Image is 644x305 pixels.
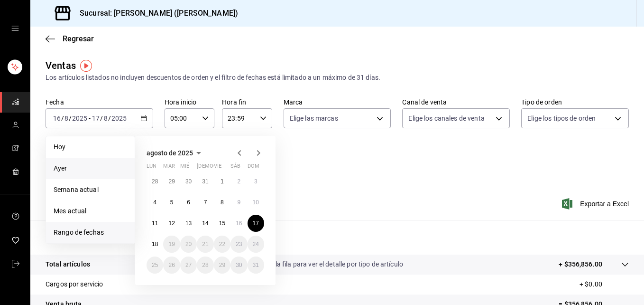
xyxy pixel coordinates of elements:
button: 30 de julio de 2025 [180,173,197,190]
input: -- [92,114,100,122]
button: Regresar [46,34,94,43]
div: Ventas [46,58,76,73]
button: 26 de agosto de 2025 [163,257,180,274]
abbr: 2 de agosto de 2025 [237,178,240,185]
p: Total artículos [46,259,90,269]
abbr: miércoles [180,163,189,173]
p: + $0.00 [580,279,629,289]
abbr: 23 de agosto de 2025 [236,241,242,248]
span: Elige los tipos de orden [527,114,596,123]
label: Tipo de orden [521,99,629,105]
abbr: 4 de agosto de 2025 [153,199,156,206]
button: 19 de agosto de 2025 [163,236,180,253]
abbr: 5 de agosto de 2025 [170,199,174,206]
abbr: 30 de agosto de 2025 [236,262,242,268]
button: 14 de agosto de 2025 [197,215,213,232]
abbr: 7 de agosto de 2025 [204,199,207,206]
input: -- [53,114,61,122]
button: 2 de agosto de 2025 [230,173,247,190]
button: 23 de agosto de 2025 [230,236,247,253]
button: 18 de agosto de 2025 [147,236,163,253]
abbr: 14 de agosto de 2025 [202,220,208,227]
input: -- [64,114,69,122]
abbr: 18 de agosto de 2025 [152,241,158,248]
button: 3 de agosto de 2025 [248,173,264,190]
button: 27 de agosto de 2025 [180,257,197,274]
span: Rango de fechas [54,228,127,238]
abbr: 19 de agosto de 2025 [168,241,175,248]
span: agosto de 2025 [147,149,193,157]
abbr: 6 de agosto de 2025 [187,199,190,206]
input: -- [103,114,108,122]
abbr: 31 de julio de 2025 [202,178,208,185]
button: 16 de agosto de 2025 [230,215,247,232]
abbr: sábado [230,163,240,173]
abbr: lunes [147,163,156,173]
span: - [89,114,91,122]
button: 5 de agosto de 2025 [163,194,180,211]
button: 30 de agosto de 2025 [230,257,247,274]
abbr: 16 de agosto de 2025 [236,220,242,227]
abbr: 3 de agosto de 2025 [254,178,258,185]
button: 29 de julio de 2025 [163,173,180,190]
button: 4 de agosto de 2025 [147,194,163,211]
button: 28 de agosto de 2025 [197,257,213,274]
button: agosto de 2025 [147,147,204,159]
abbr: 21 de agosto de 2025 [202,241,208,248]
span: / [100,114,103,122]
abbr: 15 de agosto de 2025 [219,220,225,227]
abbr: viernes [214,163,221,173]
abbr: 31 de agosto de 2025 [253,262,259,268]
label: Marca [284,99,391,105]
div: Los artículos listados no incluyen descuentos de orden y el filtro de fechas está limitado a un m... [46,73,629,83]
button: 12 de agosto de 2025 [163,215,180,232]
input: ---- [111,114,127,122]
button: 8 de agosto de 2025 [214,194,230,211]
label: Hora fin [222,99,272,105]
button: 10 de agosto de 2025 [248,194,264,211]
abbr: martes [163,163,175,173]
abbr: 13 de agosto de 2025 [185,220,192,227]
button: 31 de julio de 2025 [197,173,213,190]
span: Regresar [63,34,94,43]
button: 13 de agosto de 2025 [180,215,197,232]
span: Elige las marcas [290,114,338,123]
button: 6 de agosto de 2025 [180,194,197,211]
button: 29 de agosto de 2025 [214,257,230,274]
button: open drawer [11,25,19,32]
p: Cargos por servicio [46,279,103,289]
abbr: domingo [248,163,259,173]
span: Elige los canales de venta [408,114,484,123]
button: Exportar a Excel [564,198,629,210]
abbr: 9 de agosto de 2025 [237,199,240,206]
span: Mes actual [54,206,127,216]
button: 31 de agosto de 2025 [248,257,264,274]
abbr: 30 de julio de 2025 [185,178,192,185]
button: 22 de agosto de 2025 [214,236,230,253]
button: Tooltip marker [80,60,92,72]
button: 11 de agosto de 2025 [147,215,163,232]
p: + $356,856.00 [559,259,602,269]
label: Fecha [46,99,153,105]
abbr: 10 de agosto de 2025 [253,199,259,206]
p: Da clic en la fila para ver el detalle por tipo de artículo [246,259,403,269]
abbr: 27 de agosto de 2025 [185,262,192,268]
button: 25 de agosto de 2025 [147,257,163,274]
abbr: 12 de agosto de 2025 [168,220,175,227]
button: 15 de agosto de 2025 [214,215,230,232]
abbr: 8 de agosto de 2025 [221,199,224,206]
abbr: 29 de julio de 2025 [168,178,175,185]
abbr: 24 de agosto de 2025 [253,241,259,248]
abbr: 29 de agosto de 2025 [219,262,225,268]
abbr: 28 de julio de 2025 [152,178,158,185]
span: Ayer [54,163,127,173]
button: 21 de agosto de 2025 [197,236,213,253]
abbr: 20 de agosto de 2025 [185,241,192,248]
abbr: 26 de agosto de 2025 [168,262,175,268]
abbr: jueves [197,163,253,173]
span: Semana actual [54,185,127,195]
button: 17 de agosto de 2025 [248,215,264,232]
button: 28 de julio de 2025 [147,173,163,190]
abbr: 17 de agosto de 2025 [253,220,259,227]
